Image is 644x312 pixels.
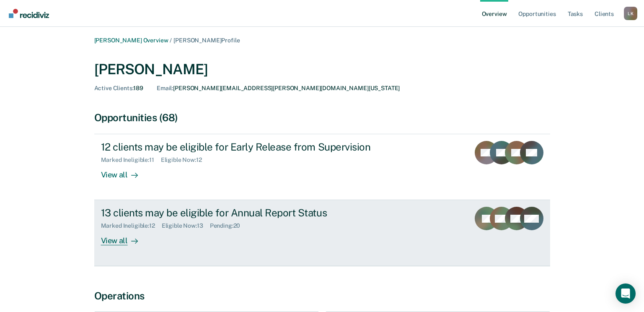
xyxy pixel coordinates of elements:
div: View all [101,164,148,180]
div: Marked Ineligible : 11 [101,156,161,164]
img: Recidiviz [9,9,49,18]
div: Eligible Now : 13 [162,222,210,229]
a: 12 clients may be eligible for Early Release from SupervisionMarked Ineligible:11Eligible Now:12V... [94,134,550,200]
div: Open Intercom Messenger [616,283,636,304]
span: [PERSON_NAME] Profile [173,37,240,44]
div: 189 [94,85,144,92]
div: Marked Ineligible : 12 [101,222,162,229]
div: L K [624,7,637,20]
a: 13 clients may be eligible for Annual Report StatusMarked Ineligible:12Eligible Now:13Pending:20V... [94,200,550,266]
div: [PERSON_NAME][EMAIL_ADDRESS][PERSON_NAME][DOMAIN_NAME][US_STATE] [157,85,400,92]
div: Eligible Now : 12 [161,156,209,164]
div: 12 clients may be eligible for Early Release from Supervision [101,141,395,153]
span: Active Clients : [94,85,134,91]
div: Pending : 20 [210,222,247,229]
span: / [168,37,173,44]
a: [PERSON_NAME] Overview [94,37,168,44]
div: [PERSON_NAME] [94,61,550,78]
span: Email : [157,85,173,91]
div: View all [101,229,148,246]
div: Opportunities (68) [94,112,550,124]
div: Operations [94,290,550,302]
button: Profile dropdown button [624,7,637,20]
div: 13 clients may be eligible for Annual Report Status [101,207,395,219]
